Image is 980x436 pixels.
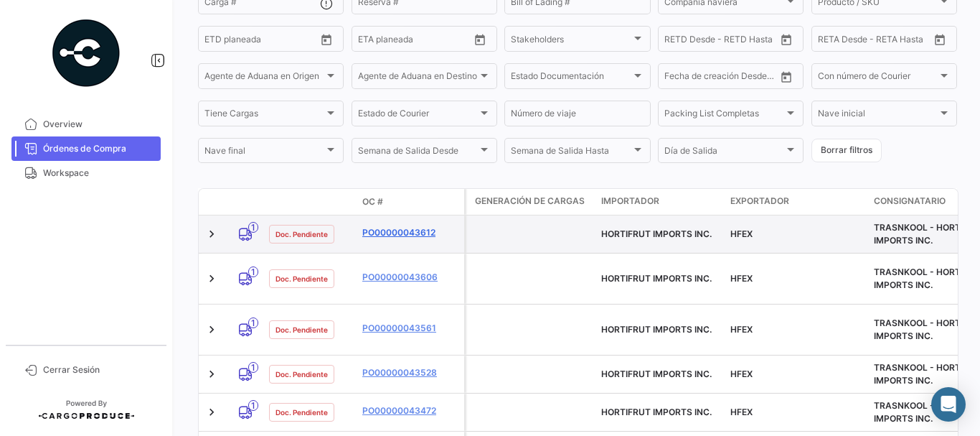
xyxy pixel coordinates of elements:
[811,139,882,162] button: Borrar filtros
[358,73,478,83] span: Agente de Aduana en Destino
[818,36,844,46] input: Desde
[511,148,631,158] span: Semana de Salida Hasta
[43,363,155,376] span: Cerrar Sesión
[730,324,753,335] span: HFEX
[275,407,328,418] span: Doc. Pendiente
[818,111,938,121] span: Nave inicial
[601,195,659,208] span: Importador
[204,323,219,337] a: Expand/Collapse Row
[511,36,631,46] span: Stakeholders
[854,36,907,46] input: Hasta
[664,36,690,46] input: Desde
[362,271,458,284] a: PO00000043606
[664,148,784,158] span: Día de Salida
[511,73,631,83] span: Estado Documentación
[275,273,328,284] span: Doc. Pendiente
[204,36,230,46] input: Desde
[248,400,258,411] span: 1
[204,73,324,83] span: Agente de Aduana en Origen
[11,112,161,136] a: Overview
[275,324,328,335] span: Doc. Pendiente
[818,73,938,83] span: Con número de Courier
[248,266,258,277] span: 1
[601,324,712,335] span: HORTIFRUT IMPORTS INC.
[730,228,753,239] span: HFEX
[248,222,258,233] span: 1
[358,111,478,121] span: Estado de Courier
[11,161,161,185] a: Workspace
[601,407,712,417] span: HORTIFRUT IMPORTS INC.
[357,190,464,214] datatable-header-cell: OC #
[601,228,712,239] span: HORTIFRUT IMPORTS INC.
[204,227,219,241] a: Expand/Collapse Row
[263,196,357,208] datatable-header-cell: Estado Doc.
[730,195,789,208] span: Exportador
[929,29,951,50] button: Open calendar
[204,272,219,286] a: Expand/Collapse Row
[275,228,328,240] span: Doc. Pendiente
[316,29,337,50] button: Open calendar
[931,387,966,422] div: Abrir Intercom Messenger
[204,405,219,419] a: Expand/Collapse Row
[248,317,258,328] span: 1
[275,368,328,380] span: Doc. Pendiente
[362,366,458,379] a: PO00000043528
[664,73,690,83] input: Desde
[776,66,797,88] button: Open calendar
[700,73,753,83] input: Hasta
[664,111,784,121] span: Packing List Completas
[874,195,946,208] span: Consignatario
[362,404,458,417] a: PO00000043472
[475,195,585,208] span: Generación de cargas
[248,362,258,373] span: 1
[469,29,491,50] button: Open calendar
[730,407,753,417] span: HFEX
[11,136,161,161] a: Órdenes de Compra
[730,368,753,379] span: HFEX
[204,111,324,121] span: Tiene Cargas
[43,167,155,180] span: Workspace
[358,36,384,46] input: Desde
[240,36,293,46] input: Hasta
[601,368,712,379] span: HORTIFRUT IMPORTS INC.
[700,36,753,46] input: Hasta
[204,367,219,381] a: Expand/Collapse Row
[725,189,868,215] datatable-header-cell: Exportador
[362,322,458,335] a: PO00000043561
[43,142,155,155] span: Órdenes de Compra
[227,196,263,208] datatable-header-cell: Modo de Transporte
[204,148,324,158] span: Nave final
[776,29,797,50] button: Open calendar
[358,148,478,158] span: Semana de Salida Desde
[362,195,383,208] span: OC #
[730,273,753,284] span: HFEX
[595,189,725,215] datatable-header-cell: Importador
[394,36,447,46] input: Hasta
[43,118,155,131] span: Overview
[362,226,458,239] a: PO00000043612
[50,17,122,89] img: powered-by.png
[601,273,712,284] span: HORTIFRUT IMPORTS INC.
[466,189,595,215] datatable-header-cell: Generación de cargas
